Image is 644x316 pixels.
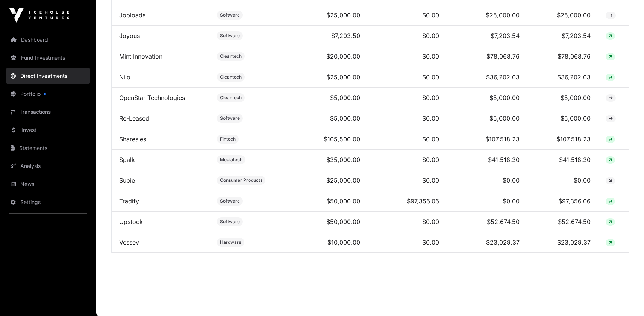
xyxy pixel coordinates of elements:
td: $25,000.00 [527,5,598,26]
td: $0.00 [368,46,446,67]
a: Direct Investments [6,68,90,84]
span: Hardware [220,239,241,245]
span: Software [220,198,240,204]
td: $20,000.00 [286,46,368,67]
a: Analysis [6,158,90,174]
a: Re-Leased [119,115,149,122]
td: $7,203.54 [527,26,598,46]
a: Statements [6,140,90,156]
td: $0.00 [368,88,446,108]
a: Upstock [119,218,143,225]
td: $97,356.06 [527,191,598,212]
a: Supie [119,177,135,184]
iframe: Chat Widget [606,280,644,316]
a: Fund Investments [6,50,90,66]
a: Spalk [119,156,135,163]
td: $105,500.00 [286,129,368,150]
td: $25,000.00 [447,5,527,26]
a: Portfolio [6,86,90,102]
td: $50,000.00 [286,191,368,212]
td: $0.00 [368,129,446,150]
a: Tradify [119,197,139,205]
a: Vessev [119,239,139,246]
td: $78,068.76 [527,46,598,67]
td: $0.00 [368,108,446,129]
span: Software [220,33,240,39]
td: $0.00 [368,150,446,170]
span: Software [220,115,240,121]
td: $5,000.00 [447,108,527,129]
td: $5,000.00 [286,108,368,129]
a: Transactions [6,104,90,120]
td: $25,000.00 [286,67,368,88]
td: $36,202.03 [527,67,598,88]
td: $78,068.76 [447,46,527,67]
a: Nilo [119,73,130,81]
a: Sharesies [119,135,146,143]
td: $5,000.00 [527,108,598,129]
a: Jobloads [119,11,145,19]
span: Software [220,12,240,18]
td: $0.00 [368,5,446,26]
td: $107,518.23 [527,129,598,150]
a: Joyous [119,32,140,39]
td: $0.00 [368,170,446,191]
td: $52,674.50 [447,212,527,232]
span: Cleantech [220,95,242,101]
a: Invest [6,122,90,138]
td: $35,000.00 [286,150,368,170]
td: $97,356.06 [368,191,446,212]
td: $0.00 [447,191,527,212]
td: $25,000.00 [286,170,368,191]
a: Mint Innovation [119,53,162,60]
span: Software [220,219,240,225]
td: $107,518.23 [447,129,527,150]
td: $50,000.00 [286,212,368,232]
a: OpenStar Technologies [119,94,185,101]
td: $0.00 [527,170,598,191]
span: Mediatech [220,157,242,163]
td: $7,203.50 [286,26,368,46]
td: $41,518.30 [527,150,598,170]
td: $23,029.37 [527,232,598,253]
td: $52,674.50 [527,212,598,232]
td: $0.00 [368,67,446,88]
span: Fintech [220,136,236,142]
a: News [6,176,90,192]
span: Consumer Products [220,177,262,183]
td: $0.00 [368,232,446,253]
td: $0.00 [368,212,446,232]
td: $36,202.03 [447,67,527,88]
td: $5,000.00 [527,88,598,108]
td: $7,203.54 [447,26,527,46]
img: Icehouse Ventures Logo [9,8,69,23]
span: Cleantech [220,53,242,59]
a: Settings [6,194,90,210]
td: $23,029.37 [447,232,527,253]
span: Cleantech [220,74,242,80]
td: $5,000.00 [447,88,527,108]
td: $41,518.30 [447,150,527,170]
td: $25,000.00 [286,5,368,26]
td: $5,000.00 [286,88,368,108]
td: $0.00 [447,170,527,191]
td: $0.00 [368,26,446,46]
td: $10,000.00 [286,232,368,253]
a: Dashboard [6,32,90,48]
